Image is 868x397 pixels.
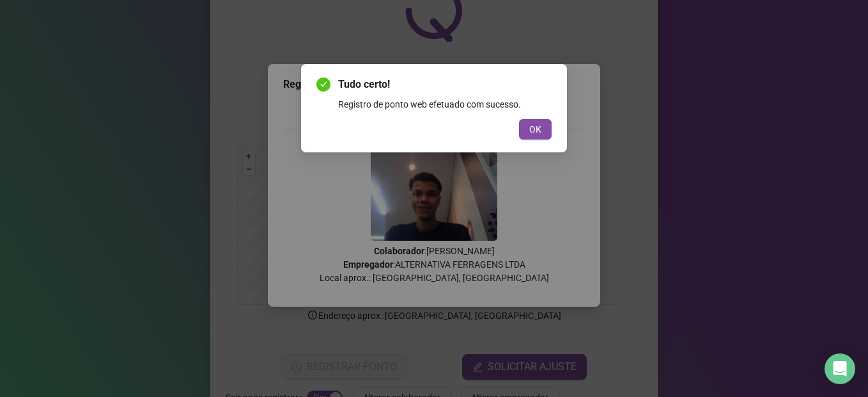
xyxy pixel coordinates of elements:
[338,77,552,92] span: Tudo certo!
[529,122,541,136] span: OK
[519,119,552,140] button: OK
[825,353,855,384] div: Open Intercom Messenger
[316,77,330,92] span: check-circle
[338,97,552,111] div: Registro de ponto web efetuado com sucesso.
